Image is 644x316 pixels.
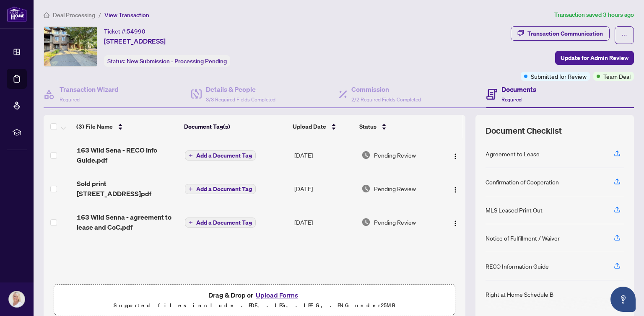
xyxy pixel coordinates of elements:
button: Add a Document Tag [185,150,256,161]
span: Sold print [STREET_ADDRESS]pdf [77,179,179,199]
article: Transaction saved 3 hours ago [554,10,634,20]
button: Logo [449,215,462,229]
img: IMG-X12408618_1.jpg [44,27,97,66]
p: Supported files include .PDF, .JPG, .JPEG, .PNG under 25 MB [59,300,450,311]
div: Right at Home Schedule B [486,290,553,299]
h4: Details & People [206,84,275,94]
img: Document Status [361,218,371,227]
span: Drag & Drop orUpload FormsSupported files include .PDF, .JPG, .JPEG, .PNG under25MB [54,285,455,316]
span: Team Deal [603,72,631,81]
span: Submitted for Review [531,72,587,81]
div: Transaction Communication [527,27,603,40]
th: (3) File Name [73,115,181,138]
th: Upload Date [289,115,356,138]
span: Required [60,96,80,103]
h4: Documents [501,84,536,94]
span: 3/3 Required Fields Completed [206,96,275,103]
img: Logo [452,186,459,193]
img: logo [7,6,27,22]
span: 2/2 Required Fields Completed [351,96,421,103]
span: Drag & Drop or [208,290,301,300]
span: 54990 [127,28,145,35]
span: 163 Wild Sena - RECO Info Guide.pdf [77,145,179,165]
span: home [44,12,49,18]
span: New Submission - Processing Pending [127,57,227,65]
span: [STREET_ADDRESS] [104,36,166,46]
div: Status: [104,55,230,67]
button: Logo [449,182,462,195]
button: Logo [449,148,462,162]
li: / [99,10,101,20]
div: RECO Information Guide [486,262,549,271]
span: plus [189,153,193,158]
button: Update for Admin Review [555,51,634,65]
div: MLS Leased Print Out [486,205,543,215]
span: (3) File Name [76,122,113,131]
span: 163 Wild Senna - agreement to lease and CoC.pdf [77,212,179,232]
button: Upload Forms [253,290,301,300]
th: Status [356,115,439,138]
div: Confirmation of Cooperation [486,177,559,186]
span: Add a Document Tag [196,220,252,225]
td: [DATE] [291,205,358,239]
span: Pending Review [374,184,416,193]
button: Add a Document Tag [185,150,256,161]
img: Profile Icon [9,291,25,307]
img: Logo [452,220,459,227]
img: Logo [452,153,459,160]
td: [DATE] [291,138,358,172]
span: Add a Document Tag [196,186,252,192]
span: View Transaction [104,11,149,19]
span: plus [189,187,193,191]
button: Add a Document Tag [185,184,256,194]
button: Transaction Communication [511,26,610,41]
img: Document Status [361,184,371,193]
span: Document Checklist [486,125,562,137]
h4: Commission [351,84,421,94]
span: Pending Review [374,218,416,227]
span: Upload Date [293,122,326,131]
th: Document Tag(s) [181,115,289,138]
div: Notice of Fulfillment / Waiver [486,233,560,243]
img: Document Status [361,150,371,160]
span: Status [359,122,377,131]
span: plus [189,220,193,225]
div: Ticket #: [104,26,145,36]
button: Add a Document Tag [185,184,256,194]
button: Add a Document Tag [185,217,256,228]
td: [DATE] [291,172,358,205]
span: Add a Document Tag [196,153,252,158]
div: Agreement to Lease [486,149,540,158]
button: Add a Document Tag [185,218,256,228]
span: ellipsis [621,32,627,38]
span: Update for Admin Review [561,51,628,65]
span: Required [501,96,522,103]
h4: Transaction Wizard [60,84,119,94]
span: Pending Review [374,150,416,160]
span: Deal Processing [53,11,95,19]
button: Open asap [610,287,636,312]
